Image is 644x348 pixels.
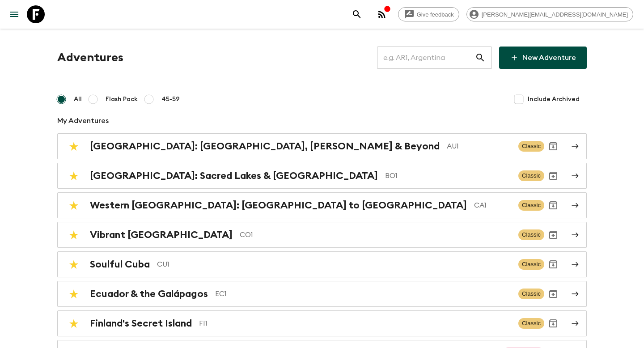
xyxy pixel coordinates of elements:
a: Give feedback [398,7,459,21]
div: [PERSON_NAME][EMAIL_ADDRESS][DOMAIN_NAME] [466,7,633,21]
span: [PERSON_NAME][EMAIL_ADDRESS][DOMAIN_NAME] [477,11,633,18]
span: Include Archived [528,95,580,104]
p: CO1 [240,229,511,240]
span: Classic [518,259,544,270]
button: Archive [544,285,562,303]
span: Classic [518,141,544,152]
p: EC1 [215,289,511,299]
span: Classic [518,229,544,240]
a: Ecuador & the GalápagosEC1ClassicArchive [57,281,587,307]
span: Give feedback [412,11,459,18]
p: AU1 [447,141,511,152]
span: Flash Pack [106,95,138,104]
a: [GEOGRAPHIC_DATA]: Sacred Lakes & [GEOGRAPHIC_DATA]BO1ClassicArchive [57,163,587,189]
p: CA1 [474,200,511,211]
button: Archive [544,196,562,214]
span: All [74,95,82,104]
button: Archive [544,226,562,244]
p: FI1 [199,318,511,329]
h1: Adventures [57,49,123,67]
button: Archive [544,137,562,155]
span: Classic [518,200,544,211]
button: Archive [544,314,562,332]
button: search adventures [348,5,366,23]
span: Classic [518,289,544,299]
button: menu [5,5,23,23]
p: CU1 [157,259,511,270]
p: BO1 [385,170,511,181]
h2: Vibrant [GEOGRAPHIC_DATA] [90,229,233,241]
span: 45-59 [161,95,180,104]
a: Finland's Secret IslandFI1ClassicArchive [57,310,587,336]
button: Archive [544,255,562,273]
h2: Ecuador & the Galápagos [90,288,208,300]
input: e.g. AR1, Argentina [377,45,475,70]
a: Soulful CubaCU1ClassicArchive [57,251,587,277]
a: Western [GEOGRAPHIC_DATA]: [GEOGRAPHIC_DATA] to [GEOGRAPHIC_DATA]CA1ClassicArchive [57,192,587,218]
h2: [GEOGRAPHIC_DATA]: [GEOGRAPHIC_DATA], [PERSON_NAME] & Beyond [90,140,440,152]
a: [GEOGRAPHIC_DATA]: [GEOGRAPHIC_DATA], [PERSON_NAME] & BeyondAU1ClassicArchive [57,133,587,159]
h2: [GEOGRAPHIC_DATA]: Sacred Lakes & [GEOGRAPHIC_DATA] [90,170,378,182]
h2: Soulful Cuba [90,259,150,270]
h2: Western [GEOGRAPHIC_DATA]: [GEOGRAPHIC_DATA] to [GEOGRAPHIC_DATA] [90,199,467,211]
span: Classic [518,170,544,181]
span: Classic [518,318,544,329]
a: New Adventure [499,47,587,69]
button: Archive [544,167,562,185]
p: My Adventures [57,115,587,126]
h2: Finland's Secret Island [90,318,192,329]
a: Vibrant [GEOGRAPHIC_DATA]CO1ClassicArchive [57,222,587,248]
